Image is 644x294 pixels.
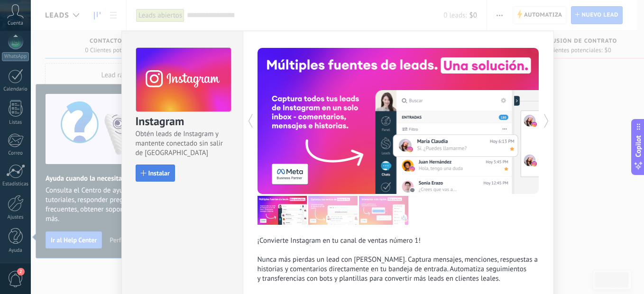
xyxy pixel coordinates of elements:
div: Estadísticas [2,181,29,187]
span: Instalar [148,170,170,176]
span: Obtén leads de Instagram y mantente conectado sin salir de [GEOGRAPHIC_DATA] [136,129,230,158]
div: Ayuda [2,248,29,254]
div: WhatsApp [2,52,29,61]
div: Listas [2,119,29,126]
div: Ajustes [2,214,29,220]
img: com_instagram_tour_3_es.png [359,196,408,225]
button: Instalar [136,165,175,182]
div: Calendario [2,86,29,92]
span: 2 [17,268,25,276]
span: Copilot [634,136,643,157]
span: Cuenta [8,20,23,27]
div: Correo [2,150,29,156]
h3: Instagram [136,114,230,129]
img: com_instagram_tour_1_es.png [258,196,307,225]
img: com_instagram_tour_2_es.png [308,196,358,225]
